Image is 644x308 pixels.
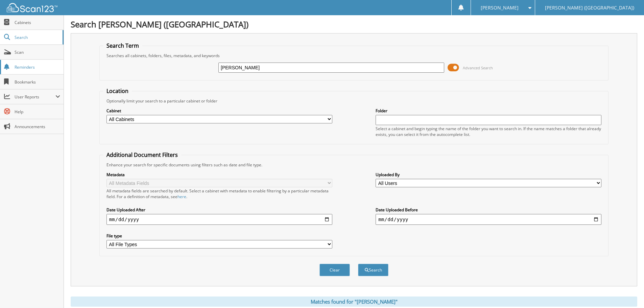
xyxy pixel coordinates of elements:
[481,6,519,10] span: [PERSON_NAME]
[7,3,57,12] img: scan123-logo-white.svg
[106,172,332,177] label: Metadata
[545,6,634,10] span: [PERSON_NAME] ([GEOGRAPHIC_DATA])
[106,233,332,239] label: File type
[71,19,637,30] h1: Search [PERSON_NAME] ([GEOGRAPHIC_DATA])
[15,94,55,100] span: User Reports
[376,207,601,213] label: Date Uploaded Before
[71,297,637,307] div: Matches found for "[PERSON_NAME]"
[15,49,60,55] span: Scan
[15,20,60,25] span: Cabinets
[15,34,59,40] span: Search
[376,172,601,177] label: Uploaded By
[103,87,132,95] legend: Location
[103,53,605,58] div: Searches all cabinets, folders, files, metadata, and keywords
[177,194,186,199] a: here
[103,42,142,49] legend: Search Term
[106,207,332,213] label: Date Uploaded After
[15,79,60,85] span: Bookmarks
[15,124,60,129] span: Announcements
[319,264,350,276] button: Clear
[106,108,332,114] label: Cabinet
[463,65,493,70] span: Advanced Search
[103,98,605,104] div: Optionally limit your search to a particular cabinet or folder
[358,264,388,276] button: Search
[103,162,605,168] div: Enhance your search for specific documents using filters such as date and file type.
[376,108,601,114] label: Folder
[103,151,181,159] legend: Additional Document Filters
[106,214,332,225] input: start
[106,188,332,199] div: All metadata fields are searched by default. Select a cabinet with metadata to enable filtering b...
[376,126,601,137] div: Select a cabinet and begin typing the name of the folder you want to search in. If the name match...
[15,109,60,115] span: Help
[15,64,60,70] span: Reminders
[376,214,601,225] input: end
